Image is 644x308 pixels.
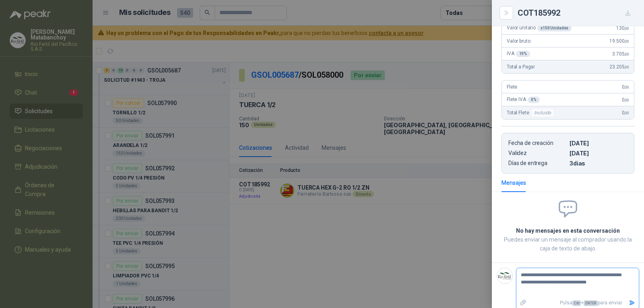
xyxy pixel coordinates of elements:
[508,150,566,157] p: Validez
[508,140,566,147] p: Fecha de creación
[530,108,555,118] div: Incluido
[624,111,629,115] span: ,00
[622,110,629,116] span: 0
[497,268,512,283] img: Company Logo
[612,51,629,57] span: 3.705
[507,38,530,44] span: Valor bruto
[502,235,634,253] p: Puedes enviar un mensaje al comprador usando la caja de texto de abajo.
[502,8,511,18] button: Close
[572,300,581,306] span: Ctrl
[609,38,629,44] span: 19.500
[502,226,634,235] h2: No hay mensajes en esta conversación
[624,52,629,56] span: ,00
[570,140,627,147] p: [DATE]
[518,6,634,19] div: COT185992
[609,64,629,70] span: 23.205
[584,300,598,306] span: ENTER
[622,84,629,90] span: 0
[507,64,535,70] span: Total a Pagar
[624,65,629,69] span: ,00
[516,51,530,57] div: 19 %
[507,25,572,31] span: Valor unitario
[622,97,629,103] span: 0
[570,150,627,157] p: [DATE]
[616,25,629,31] span: 130
[624,39,629,43] span: ,00
[507,51,530,57] span: IVA
[624,26,629,31] span: ,00
[624,85,629,89] span: ,00
[508,160,566,167] p: Días de entrega
[507,97,540,103] span: Flete IVA
[507,84,517,90] span: Flete
[570,160,627,167] p: 3 dias
[537,25,572,31] div: x 150 Unidades
[528,97,540,103] div: 0 %
[624,98,629,102] span: ,00
[507,108,556,118] span: Total Flete
[502,178,526,187] div: Mensajes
